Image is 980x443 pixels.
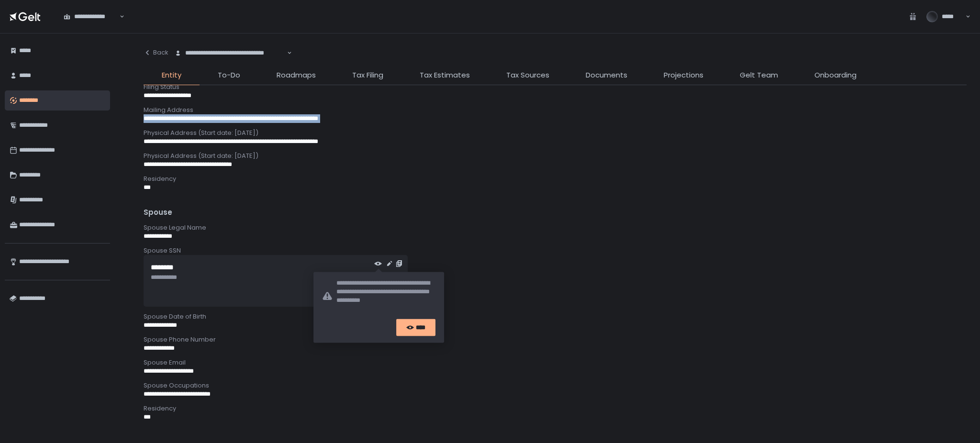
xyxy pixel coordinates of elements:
div: Mailing Address [144,106,967,114]
span: Documents [586,70,627,81]
div: Spouse Legal Name [144,223,967,232]
button: Back [144,43,168,62]
span: Projections [664,70,703,81]
div: Physical Address (Start date: [DATE]) [144,152,967,160]
span: Gelt Team [740,70,778,81]
div: Residency [144,404,967,413]
div: Spouse Occupations [144,381,967,390]
div: Back [144,48,168,57]
span: To-Do [218,70,240,81]
div: Spouse Date of Birth [144,312,967,321]
div: Search for option [168,43,292,63]
span: Tax Filing [352,70,383,81]
span: Onboarding [814,70,857,81]
div: Physical Address (Start date: [DATE]) [144,129,967,137]
div: Spouse SSN [144,246,967,255]
div: Search for option [57,6,124,26]
span: Roadmaps [277,70,316,81]
input: Search for option [118,12,119,22]
span: Tax Sources [506,70,549,81]
div: Filing Status [144,83,967,91]
div: Spouse Email [144,358,967,367]
span: Tax Estimates [420,70,470,81]
div: Residency [144,175,967,183]
span: Entity [162,70,181,81]
div: Spouse Phone Number [144,335,967,344]
div: Spouse [144,207,967,218]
